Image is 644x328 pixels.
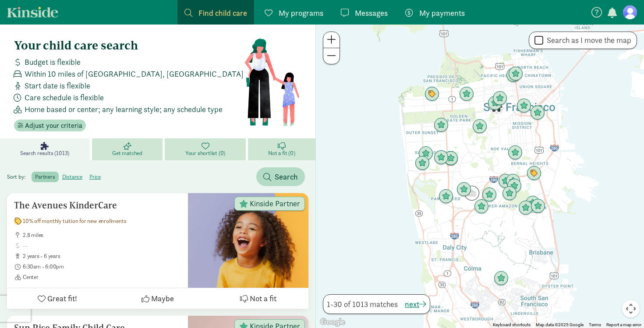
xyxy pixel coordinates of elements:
[443,151,458,166] div: Click to see details
[23,274,181,281] span: Center
[606,322,641,327] a: Report a map error
[531,199,545,214] div: Click to see details
[248,138,315,160] a: Not a fit (0)
[23,218,126,225] span: 10% off monthly tuition for new enrollments
[7,7,58,18] a: Kinside
[488,96,502,111] div: Click to see details
[536,322,584,327] span: Map data ©2025 Google
[268,150,295,157] span: Not a fit (0)
[25,120,82,131] span: Adjust your criteria
[434,118,449,133] div: Click to see details
[25,68,244,80] span: Within 10 miles of [GEOGRAPHIC_DATA], [GEOGRAPHIC_DATA]
[256,167,305,186] button: Search
[530,106,545,120] div: Click to see details
[250,200,300,208] span: Kinside Partner
[23,232,181,239] span: 2.8 miles
[7,173,30,180] span: Sort by:
[107,288,208,309] button: Maybe
[498,174,513,189] div: Click to see details
[518,201,533,215] div: Click to see details
[493,322,531,328] button: Keyboard shortcuts
[508,67,523,81] div: Click to see details
[425,87,439,102] div: Click to see details
[589,322,601,327] a: Terms (opens in new tab)
[59,172,86,182] label: distance
[32,172,58,182] label: partners
[151,293,174,304] span: Maybe
[419,7,465,19] span: My payments
[502,186,517,201] div: Click to see details
[482,187,497,202] div: Click to see details
[472,119,487,134] div: Click to see details
[47,293,77,304] span: Great fit!
[208,288,308,309] button: Not a fit
[525,196,540,211] div: Click to see details
[20,150,69,157] span: Search results (1013)
[25,92,104,103] span: Care schedule is flexible
[25,103,223,115] span: Home based or center; any learning style; any schedule type
[14,200,181,211] h5: The Avenues KinderCare
[405,298,426,310] button: next
[506,174,520,189] div: Click to see details
[434,150,449,165] div: Click to see details
[318,317,347,328] img: Google
[25,56,81,68] span: Budget is flexible
[23,253,181,260] span: 2 years - 6 years
[92,138,165,160] a: Get matched
[543,35,631,46] label: Search as I move the map
[86,172,104,182] label: price
[456,182,471,197] div: Click to see details
[185,150,225,157] span: Your shortlist (0)
[14,39,244,53] h4: Your child care search
[492,91,507,106] div: Click to see details
[418,146,433,161] div: Click to see details
[25,80,90,92] span: Start date is flexible
[250,293,276,304] span: Not a fit
[517,99,531,113] div: Click to see details
[507,179,522,194] div: Click to see details
[7,288,107,309] button: Great fit!
[464,186,479,201] div: Click to see details
[459,87,474,102] div: Click to see details
[275,171,298,183] span: Search
[494,271,509,286] div: Click to see details
[23,263,181,270] span: 6:30am - 6:00pm
[14,120,86,132] button: Adjust your criteria
[279,7,323,19] span: My programs
[198,7,247,19] span: Find child care
[415,156,430,171] div: Click to see details
[474,199,489,214] div: Click to see details
[327,298,398,310] span: 1-30 of 1013 matches
[508,145,523,160] div: Click to see details
[506,68,521,83] div: Click to see details
[318,317,347,328] a: Open this area in Google Maps (opens a new window)
[439,189,453,204] div: Click to see details
[489,100,504,115] div: Click to see details
[165,138,248,160] a: Your shortlist (0)
[112,150,142,157] span: Get matched
[355,7,388,19] span: Messages
[622,300,640,317] button: Map camera controls
[527,166,541,181] div: Click to see details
